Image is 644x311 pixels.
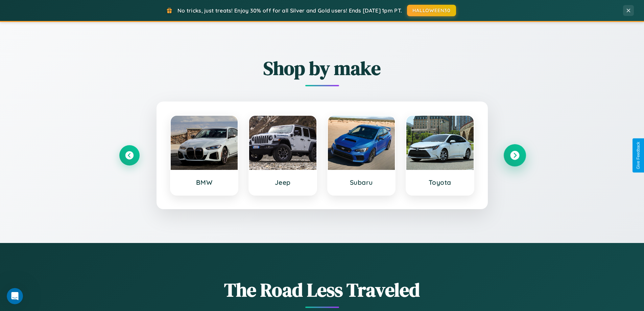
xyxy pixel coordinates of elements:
h2: Shop by make [119,55,525,81]
button: HALLOWEEN30 [407,5,456,16]
h3: Subaru [335,178,388,186]
span: No tricks, just treats! Enjoy 30% off for all Silver and Gold users! Ends [DATE] 1pm PT. [177,7,402,14]
div: Give Feedback [636,142,641,169]
h3: Jeep [256,178,310,186]
h3: Toyota [413,178,467,186]
iframe: Intercom live chat [7,288,23,304]
h3: BMW [177,178,231,186]
h1: The Road Less Traveled [119,277,525,303]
